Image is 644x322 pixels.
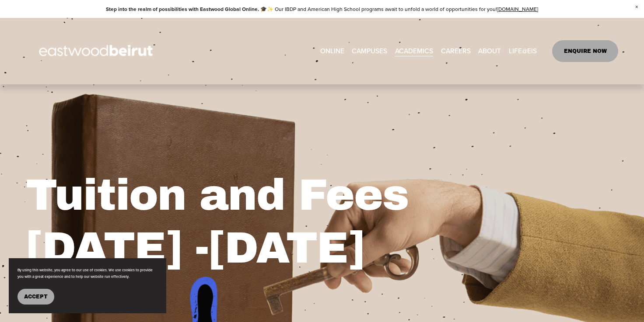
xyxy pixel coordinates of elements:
[509,45,537,57] span: LIFE@EIS
[395,44,433,58] a: folder dropdown
[478,44,501,58] a: folder dropdown
[17,267,157,280] p: By using this website, you agree to our use of cookies. We use cookies to provide you with a grea...
[352,45,387,57] span: CAMPUSES
[352,44,387,58] a: folder dropdown
[26,169,469,274] h1: Tuition and Fees [DATE] -[DATE]
[26,29,168,73] img: EastwoodIS Global Site
[478,45,501,57] span: ABOUT
[17,289,54,305] button: Accept
[320,44,344,58] a: ONLINE
[9,258,166,313] section: Cookie banner
[24,294,48,300] span: Accept
[441,44,471,58] a: CAREERS
[497,5,538,13] a: [DOMAIN_NAME]
[395,45,433,57] span: ACADEMICS
[552,40,618,62] a: ENQUIRE NOW
[509,44,537,58] a: folder dropdown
